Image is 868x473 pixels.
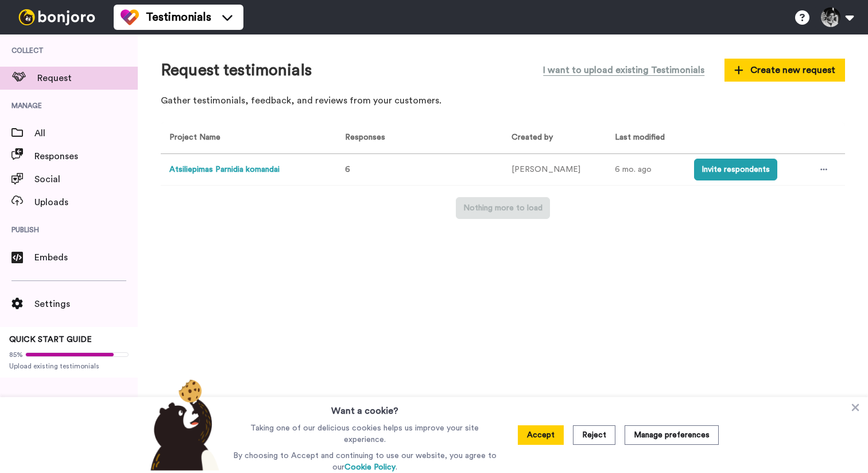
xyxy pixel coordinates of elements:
[543,63,704,77] span: I want to upload existing Testimonials
[9,350,23,359] span: 85%
[146,9,211,25] span: Testimonials
[503,154,606,186] td: [PERSON_NAME]
[161,94,845,107] p: Gather testimonials, feedback, and reviews from your customers.
[734,63,835,77] span: Create new request
[169,164,280,176] button: Atsiliepimas Parnidia komandai
[34,297,138,311] span: Settings
[230,422,499,445] p: Taking one of our delicious cookies helps us improve your site experience.
[694,159,777,180] button: Invite respondents
[331,397,398,418] h3: Want a cookie?
[573,425,615,445] button: Reject
[161,61,312,79] h1: Request testimonials
[606,154,685,186] td: 6 mo. ago
[625,425,719,445] button: Manage preferences
[606,122,685,154] th: Last modified
[121,8,139,26] img: tm-color.svg
[34,172,138,186] span: Social
[344,463,396,471] a: Cookie Policy
[14,9,100,25] img: bj-logo-header-white.svg
[230,450,499,473] p: By choosing to Accept and continuing to use our website, you agree to our .
[34,126,138,140] span: All
[518,425,564,445] button: Accept
[503,122,606,154] th: Created by
[345,166,350,174] span: 6
[161,122,332,154] th: Project Name
[34,251,138,264] span: Embeds
[34,149,138,163] span: Responses
[37,71,138,85] span: Request
[9,336,92,344] span: QUICK START GUIDE
[34,195,138,209] span: Uploads
[724,59,845,82] button: Create new request
[456,197,550,219] button: Nothing more to load
[340,133,385,141] span: Responses
[534,57,713,83] button: I want to upload existing Testimonials
[9,362,129,371] span: Upload existing testimonials
[140,379,225,471] img: bear-with-cookie.png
